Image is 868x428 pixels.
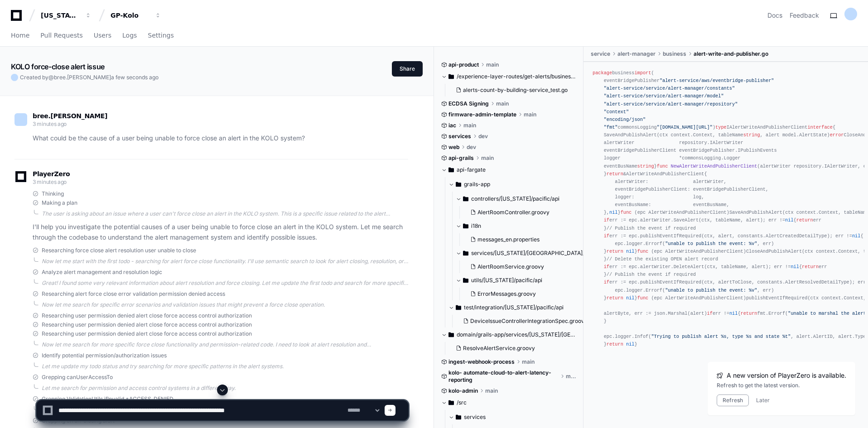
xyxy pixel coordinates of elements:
[604,117,646,122] span: "encoding/json"
[790,11,819,20] button: Feedback
[42,301,408,308] div: Now let me search for specific error scenarios and validation issues that might prevent a force c...
[448,71,454,82] svg: Directory
[40,25,82,46] a: Pull Requests
[471,195,559,202] span: controllers/[US_STATE]/pacific/api
[486,61,499,68] span: main
[807,125,832,130] span: interface
[604,264,609,269] span: if
[20,74,159,81] span: Created by
[604,109,629,115] span: "context"
[477,209,550,216] span: AlertRoomController.groovy
[42,269,162,276] span: Analyze alert management and resolution logic
[694,50,768,58] span: alert-write-and-publisher.go
[470,317,588,325] span: DeviceIssueControllerIntegrationSpec.groovy
[40,33,82,38] span: Pull Requests
[471,250,591,257] span: services/[US_STATE]/[GEOGRAPHIC_DATA]/api
[392,61,423,77] button: Share
[621,210,632,215] span: func
[11,62,105,71] app-text-character-animate: KOLO force-close alert issue
[637,164,654,169] span: string
[122,33,137,38] span: Logs
[111,74,159,81] span: a few seconds ago
[42,290,225,298] span: Researching alert force close error validation permission denied access
[441,69,577,84] button: /experience-layer-routes/get-alerts/business/service
[671,164,757,169] span: NewAlertWriteAndPublisherClient
[467,288,586,300] button: ErrorMessages.groovy
[634,210,729,215] span: (epc AlertWriteAndPublisherClient)
[448,144,459,151] span: web
[467,233,586,246] button: messages_en.properties
[729,311,738,316] span: nil
[33,120,67,127] span: 3 minutes ago
[94,33,111,38] span: Users
[448,154,474,162] span: api-grails
[604,217,609,223] span: if
[607,226,696,231] span: // Publish the event if required
[707,311,713,316] span: if
[791,264,799,269] span: nil
[524,111,536,118] span: main
[448,111,516,118] span: firmware-admin-template
[604,233,609,239] span: if
[617,50,656,58] span: alert-manager
[41,11,80,20] div: [US_STATE] Pacific
[852,233,860,239] span: nil
[42,321,252,328] span: Researching user permission denied alert close force access control authorization
[441,327,577,342] button: domain/grails-app/services/[US_STATE]/[GEOGRAPHIC_DATA]/domain
[42,190,64,197] span: Thinking
[522,358,535,365] span: main
[727,371,846,380] span: A new version of PlayerZero is available.
[477,290,536,298] span: ErrorMessages.groovy
[11,33,29,38] span: Home
[591,50,610,58] span: service
[637,249,649,254] span: func
[651,249,746,254] span: (epc AlertWriteAndPublisherClient)
[607,272,696,277] span: // Publish the event if required
[441,163,577,177] button: api-fargate
[107,7,165,24] button: GP-Kolo
[448,358,515,365] span: ingest-webhook-process
[634,70,651,76] span: import
[456,302,461,313] svg: Directory
[42,247,196,254] span: Researching force close alert resolution user unable to close
[42,330,252,337] span: Researching user permission denied alert close force access control authorization
[448,133,471,140] span: services
[830,132,844,138] span: error
[33,112,107,120] span: bree.[PERSON_NAME]
[802,264,819,269] span: return
[785,217,793,223] span: nil
[607,171,623,177] span: return
[463,87,568,94] span: alerts-count-by-building-service_test.go
[448,177,584,192] button: grails-app
[796,217,813,223] span: return
[607,249,623,254] span: return
[651,334,791,339] span: "Trying to publish alert %s, type %s and state %t"
[471,277,542,284] span: utils/[US_STATE]/pacific/api
[467,260,586,273] button: AlertRoomService.groovy
[626,249,634,254] span: nil
[11,25,29,46] a: Home
[452,84,571,96] button: alerts-count-by-building-service_test.go
[463,248,468,259] svg: Directory
[604,279,609,285] span: if
[448,164,454,175] svg: Directory
[94,25,111,46] a: Users
[463,122,476,129] span: main
[481,154,494,162] span: main
[42,279,408,287] div: Great! I found some very relevant information about alert resolution and force closing. Let me up...
[609,210,617,215] span: nil
[42,352,167,359] span: Identify potential permission/authorization issues
[717,394,749,406] button: Refresh
[42,258,408,265] div: Now let me start with the first todo - searching for alert force close functionality. I'll use se...
[457,331,577,338] span: domain/grails-app/services/[US_STATE]/[GEOGRAPHIC_DATA]/domain
[448,329,454,340] svg: Directory
[464,304,564,311] span: test/integration/[US_STATE]/pacific/api
[463,193,468,204] svg: Directory
[459,315,586,327] button: DeviceIssueControllerIntegrationSpec.groovy
[33,133,408,144] p: What could be the cause of a user being unable to force close an alert in the KOLO system?
[456,179,461,190] svg: Directory
[657,125,713,130] span: "[DOMAIN_NAME][URL]"
[607,256,718,262] span: // Delete the existing OPEN alert record
[456,219,591,233] button: i18n
[607,295,623,301] span: return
